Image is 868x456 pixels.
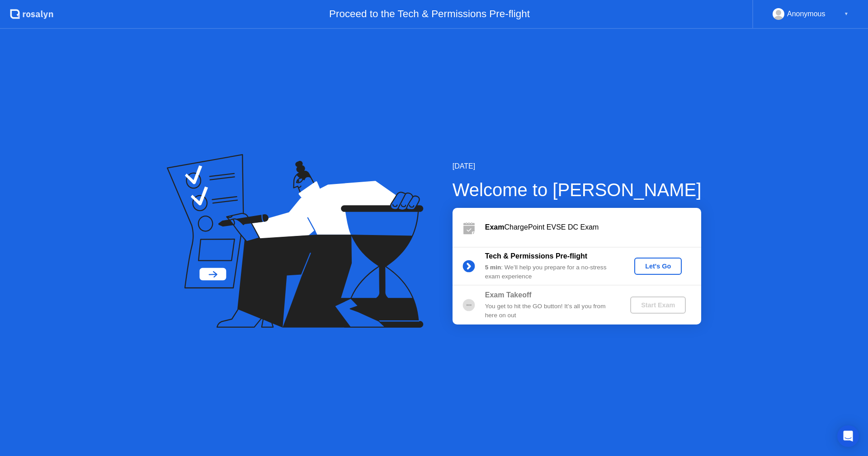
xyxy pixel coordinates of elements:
div: Anonymous [787,8,826,20]
div: You get to hit the GO button! It’s all you from here on out [485,302,615,320]
div: : We’ll help you prepare for a no-stress exam experience [485,263,615,282]
div: Welcome to [PERSON_NAME] [453,176,702,203]
button: Start Exam [630,296,686,314]
div: Start Exam [634,301,682,309]
button: Let's Go [634,258,682,275]
div: ChargePoint EVSE DC Exam [485,222,701,233]
div: Let's Go [638,263,678,270]
b: Exam Takeoff [485,291,532,299]
b: 5 min [485,264,501,271]
div: ▼ [844,8,849,20]
div: [DATE] [453,161,702,172]
div: Open Intercom Messenger [837,425,859,447]
b: Tech & Permissions Pre-flight [485,252,587,260]
b: Exam [485,223,505,231]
